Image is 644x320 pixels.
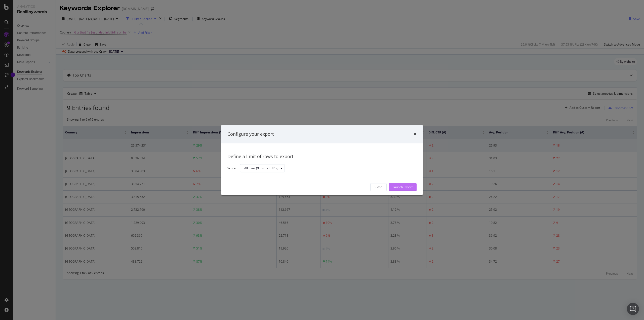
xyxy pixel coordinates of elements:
div: Close [375,185,382,189]
div: All rows (9 distinct URLs) [244,167,278,170]
div: modal [221,125,423,195]
button: All rows (9 distinct URLs) [240,164,285,172]
button: Close [370,183,387,191]
div: Define a limit of rows to export [227,154,417,160]
div: Configure your export [227,131,274,137]
label: Scope [227,166,236,171]
div: Open Intercom Messenger [627,303,639,315]
div: Launch Export [393,185,413,189]
button: Launch Export [389,183,417,191]
div: times [414,131,417,137]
